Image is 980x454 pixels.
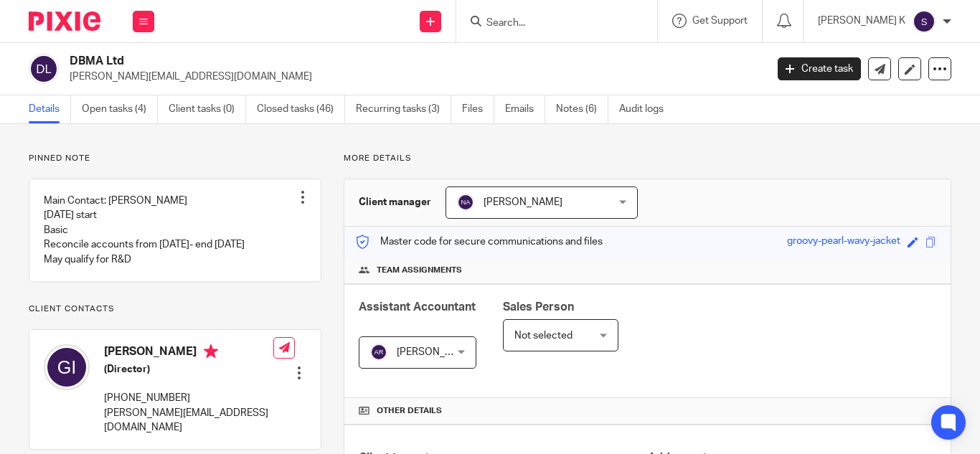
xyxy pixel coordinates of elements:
p: Pinned note [29,153,321,164]
a: Client tasks (0) [169,95,246,123]
div: groovy-pearl-wavy-jacket [787,234,900,250]
img: svg%3E [29,54,59,84]
h5: (Director) [104,362,273,377]
h3: Client manager [359,195,431,209]
a: Recurring tasks (3) [356,95,451,123]
a: Open tasks (4) [82,95,158,123]
span: [PERSON_NAME] [397,347,476,357]
h2: DBMA Ltd [70,54,619,69]
span: [PERSON_NAME] [484,197,562,207]
a: Notes (6) [556,95,608,123]
a: Audit logs [619,95,674,123]
p: Client contacts [29,303,321,315]
span: Sales Person [503,301,574,313]
span: Not selected [514,331,573,341]
a: Emails [505,95,545,123]
span: Other details [377,405,442,417]
a: Files [462,95,494,123]
span: Team assignments [377,265,462,276]
input: Search [485,17,614,30]
img: svg%3E [913,10,936,33]
i: Primary [204,344,218,359]
span: Assistant Accountant [359,301,476,313]
span: Get Support [692,16,748,26]
img: Pixie [29,11,100,31]
p: [PERSON_NAME][EMAIL_ADDRESS][DOMAIN_NAME] [104,406,273,435]
a: Details [29,95,71,123]
p: [PERSON_NAME][EMAIL_ADDRESS][DOMAIN_NAME] [70,70,756,84]
img: svg%3E [370,344,387,361]
p: [PERSON_NAME] K [818,14,905,28]
a: Create task [778,57,861,80]
p: More details [344,153,951,164]
img: svg%3E [457,194,474,211]
a: Closed tasks (46) [257,95,345,123]
p: Master code for secure communications and files [355,235,603,249]
p: [PHONE_NUMBER] [104,391,273,405]
img: svg%3E [44,344,90,390]
h4: [PERSON_NAME] [104,344,273,362]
